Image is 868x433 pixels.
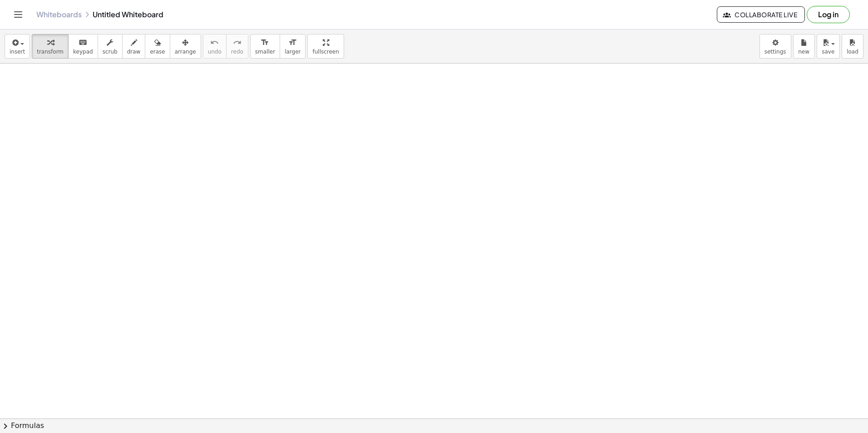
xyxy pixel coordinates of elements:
span: draw [127,49,141,55]
button: scrub [98,34,123,59]
button: new [793,34,815,59]
button: insert [5,34,30,59]
button: load [842,34,863,59]
span: save [822,49,834,55]
span: new [798,49,809,55]
span: insert [10,49,25,55]
span: settings [764,49,786,55]
i: redo [233,37,242,48]
i: keyboard [79,37,87,48]
span: transform [37,49,64,55]
button: transform [32,34,69,59]
button: Log in [807,6,850,23]
span: scrub [103,49,118,55]
button: Toggle navigation [11,7,25,22]
button: format_sizesmaller [250,34,280,59]
button: fullscreen [307,34,344,59]
button: format_sizelarger [280,34,306,59]
button: save [817,34,840,59]
button: undoundo [203,34,227,59]
span: Collaborate Live [725,10,797,19]
span: larger [285,49,301,55]
span: redo [231,49,243,55]
button: keyboardkeypad [68,34,98,59]
button: settings [759,34,791,59]
i: format_size [261,37,269,48]
span: undo [208,49,222,55]
i: undo [210,37,219,48]
button: draw [122,34,146,59]
i: format_size [288,37,297,48]
span: erase [150,49,165,55]
a: Whiteboards [36,10,82,19]
button: Collaborate Live [717,6,805,23]
button: erase [145,34,170,59]
button: redoredo [226,34,248,59]
button: arrange [170,34,201,59]
span: fullscreen [312,49,339,55]
span: smaller [255,49,275,55]
span: keypad [73,49,93,55]
span: arrange [175,49,196,55]
span: load [847,49,858,55]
